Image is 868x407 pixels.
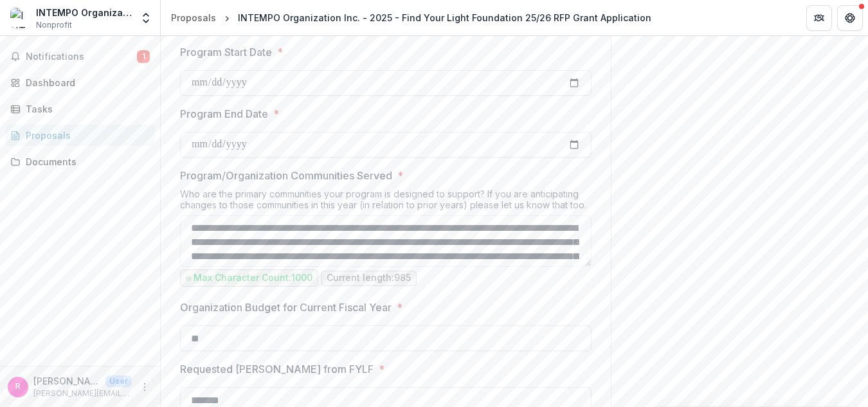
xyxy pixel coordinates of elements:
[180,300,392,315] p: Organization Budget for Current Fiscal Year
[33,388,132,399] p: [PERSON_NAME][EMAIL_ADDRESS][DOMAIN_NAME]
[26,129,145,142] div: Proposals
[180,361,374,377] p: Requested [PERSON_NAME] from FYLF
[26,155,145,168] div: Documents
[180,188,592,215] div: Who are the primary communities your program is designed to support? If you are anticipating chan...
[837,5,863,31] button: Get Help
[26,76,145,89] div: Dashboard
[137,379,152,395] button: More
[26,102,145,116] div: Tasks
[137,5,155,31] button: Open entity switcher
[36,19,72,31] span: Nonprofit
[105,375,132,387] p: User
[33,374,100,388] p: [PERSON_NAME][EMAIL_ADDRESS][DOMAIN_NAME]
[180,44,272,60] p: Program Start Date
[137,50,150,63] span: 1
[166,8,221,27] a: Proposals
[180,168,392,183] p: Program/Organization Communities Served
[5,98,155,120] a: Tasks
[806,5,832,31] button: Partners
[5,72,155,93] a: Dashboard
[15,383,21,391] div: robbin@intempo.org
[5,125,155,146] a: Proposals
[10,8,31,28] img: INTEMPO Organization Inc.
[166,8,656,27] nav: breadcrumb
[194,273,312,284] p: Max Character Count: 1000
[5,151,155,172] a: Documents
[327,273,411,284] p: Current length: 985
[238,11,651,24] div: INTEMPO Organization Inc. - 2025 - Find Your Light Foundation 25/26 RFP Grant Application
[171,11,216,24] div: Proposals
[36,6,132,19] div: INTEMPO Organization Inc.
[5,46,155,67] button: Notifications1
[26,51,137,62] span: Notifications
[180,106,268,122] p: Program End Date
